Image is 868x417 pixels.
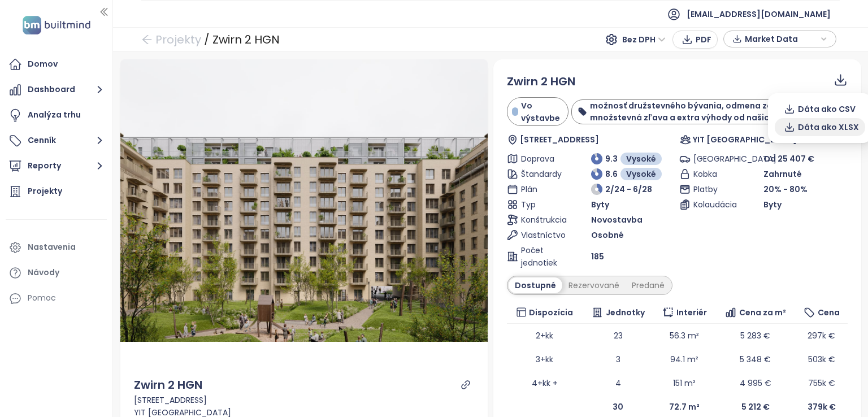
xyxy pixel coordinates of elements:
div: Zwirn 2 HGN [134,376,202,394]
span: Dispozícia [529,306,573,319]
span: Bez DPH [622,31,666,48]
span: 20% - 80% [763,184,808,195]
span: 4 995 € [740,377,771,389]
b: 379k € [808,401,836,412]
span: Interiér [676,306,707,319]
div: Predané [626,277,671,293]
b: možnosť družstevného bývania, odmena za vernosť, množstevná zľava a extra výhody od našich partnerov [590,100,818,123]
td: 3+kk [507,347,583,371]
div: Návody [28,266,59,280]
span: Vo výstavbe [521,99,562,124]
span: Vysoké [626,168,656,180]
td: 4 [583,371,654,395]
a: link [461,380,471,390]
span: Dáta ako XLSX [798,121,859,133]
button: Dáta ako CSV [775,100,862,118]
span: 297k € [808,330,835,341]
span: 503k € [808,354,835,365]
span: Konštrukcia [521,214,563,226]
span: Dáta ako CSV [798,103,856,115]
span: Cena za m² [739,306,786,319]
a: Nastavenia [6,236,107,259]
span: 9.3 [605,153,618,165]
span: Byty [591,198,609,211]
span: Jednotky [606,306,645,319]
span: Vlastníctvo [521,229,563,241]
div: Rezervované [562,277,626,293]
span: [GEOGRAPHIC_DATA] [693,153,735,165]
div: Dostupné [509,277,562,293]
a: Domov [6,53,107,76]
img: logo [19,14,94,37]
div: Domov [28,57,58,71]
span: Počet jednotiek [521,244,563,269]
b: 30 [613,401,623,412]
span: YIT [GEOGRAPHIC_DATA] [693,133,797,146]
span: Kolaudácia [693,198,735,211]
td: 3 [583,347,654,371]
a: arrow-left Projekty [141,29,201,50]
td: 94.1 m² [654,347,715,371]
span: 755k € [808,377,835,389]
button: Cenník [6,129,107,152]
span: Byty [763,198,782,211]
button: Dáta ako XLSX [775,118,865,136]
button: Reporty [6,155,107,177]
span: Od 25 407 € [763,153,814,164]
span: Kobka [693,168,735,180]
td: 56.3 m² [654,324,715,347]
div: Pomoc [28,291,56,305]
span: Vysoké [626,153,656,165]
b: 72.7 m² [669,401,700,412]
div: Pomoc [6,287,107,310]
span: 8.6 [605,168,618,180]
div: button [730,31,830,47]
div: Zwirn 2 HGN [212,29,280,50]
td: 151 m² [654,371,715,395]
span: Zwirn 2 HGN [507,73,575,89]
div: [STREET_ADDRESS] [134,394,475,406]
td: 23 [583,324,654,347]
span: Zahrnuté [763,168,802,180]
b: 5 212 € [741,401,770,412]
button: Dashboard [6,79,107,101]
span: Štandardy [521,168,563,180]
span: Cena [818,306,840,319]
span: Plán [521,183,563,196]
div: Nastavenia [28,240,76,254]
span: 5 283 € [740,330,770,341]
a: Analýza trhu [6,104,107,127]
button: PDF [672,31,718,49]
span: PDF [696,33,711,46]
span: Osobné [591,229,624,241]
span: Typ [521,198,563,211]
a: Projekty [6,180,107,203]
a: Návody [6,262,107,284]
div: / [204,29,210,50]
div: Analýza trhu [28,108,81,122]
td: 2+kk [507,324,583,347]
span: Market Data [745,31,818,47]
div: Projekty [28,184,62,198]
span: [EMAIL_ADDRESS][DOMAIN_NAME] [687,1,831,28]
span: Doprava [521,153,563,165]
span: 185 [591,250,604,263]
span: arrow-left [141,34,153,45]
span: 2/24 - 6/28 [605,183,652,196]
span: 5 348 € [740,354,771,365]
span: Platby [693,183,735,196]
td: 4+kk + [507,371,583,395]
span: [STREET_ADDRESS] [520,133,599,146]
span: Novostavba [591,214,643,226]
